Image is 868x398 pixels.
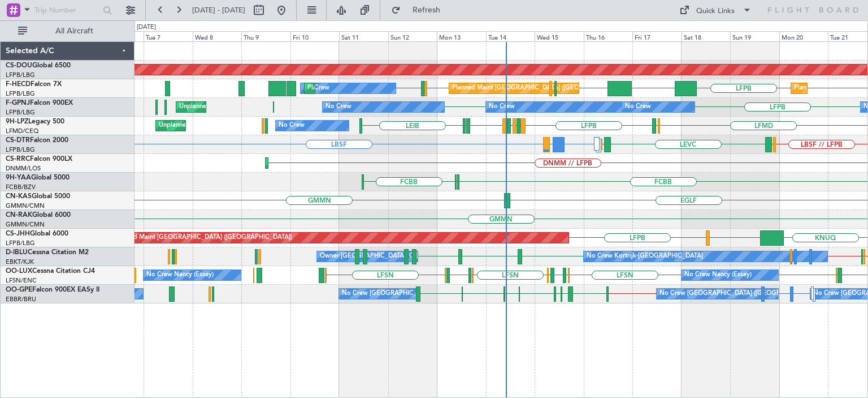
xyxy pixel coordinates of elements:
[6,81,31,88] span: F-HECD
[6,230,30,237] span: CS-JHH
[6,193,32,200] span: CN-KAS
[6,174,31,181] span: 9H-YAA
[6,145,35,154] a: LFPB/LBG
[6,62,71,69] a: CS-DOUGlobal 6500
[6,268,95,275] a: OO-LUXCessna Citation CJ4
[146,267,214,284] div: No Crew Nancy (Essey)
[6,202,45,210] a: GMMN/CMN
[279,117,305,134] div: No Crew
[34,2,99,19] input: Trip Number
[6,118,28,125] span: 9H-LPZ
[6,62,32,69] span: CS-DOU
[6,71,35,79] a: LFPB/LBG
[388,31,437,41] div: Sun 12
[193,31,242,41] div: Wed 8
[6,230,68,237] a: CS-JHHGlobal 6000
[6,100,73,106] a: F-GPNJFalcon 900EX
[179,99,365,115] div: Unplanned Maint [GEOGRAPHIC_DATA] ([GEOGRAPHIC_DATA])
[6,156,72,162] a: CS-RRCFalcon 900LX
[6,276,37,285] a: LFSN/ENC
[6,295,36,303] a: EBBR/BRU
[6,174,70,181] a: 9H-YAAGlobal 5000
[325,99,351,115] div: No Crew
[303,80,329,97] div: No Crew
[403,6,450,14] span: Refresh
[682,31,731,41] div: Sat 18
[6,286,99,293] a: OO-GPEFalcon 900EX EASy II
[584,31,633,41] div: Thu 16
[625,99,651,115] div: No Crew
[320,248,472,265] div: Owner [GEOGRAPHIC_DATA]-[GEOGRAPHIC_DATA]
[6,212,32,219] span: CN-RAK
[29,27,119,35] span: All Aircraft
[6,268,32,275] span: OO-LUX
[6,249,89,256] a: D-IBLUCessna Citation M2
[307,80,485,97] div: Planned Maint [GEOGRAPHIC_DATA] ([GEOGRAPHIC_DATA])
[159,117,293,134] div: Unplanned Maint Nice ([GEOGRAPHIC_DATA])
[452,80,630,97] div: Planned Maint [GEOGRAPHIC_DATA] ([GEOGRAPHIC_DATA])
[342,285,531,302] div: No Crew [GEOGRAPHIC_DATA] ([GEOGRAPHIC_DATA] National)
[6,286,32,293] span: OO-GPE
[587,248,703,265] div: No Crew Kortrijk-[GEOGRAPHIC_DATA]
[486,31,535,41] div: Tue 14
[6,118,64,125] a: 9H-LPZLegacy 500
[6,193,70,200] a: CN-KASGlobal 5000
[535,31,584,41] div: Wed 15
[6,220,45,229] a: GMMN/CMN
[12,22,123,40] button: All Aircraft
[730,31,779,41] div: Sun 19
[659,285,849,302] div: No Crew [GEOGRAPHIC_DATA] ([GEOGRAPHIC_DATA] National)
[114,229,292,246] div: Planned Maint [GEOGRAPHIC_DATA] ([GEOGRAPHIC_DATA])
[6,89,35,98] a: LFPB/LBG
[6,164,41,173] a: DNMM/LOS
[779,31,828,41] div: Mon 20
[437,31,486,41] div: Mon 13
[6,156,30,162] span: CS-RRC
[6,137,30,144] span: CS-DTR
[684,267,752,284] div: No Crew Nancy (Essey)
[632,31,682,41] div: Fri 17
[6,108,35,117] a: LFPB/LBG
[241,31,290,41] div: Thu 9
[6,100,30,106] span: F-GPNJ
[6,183,36,191] a: FCBB/BZV
[290,31,340,41] div: Fri 10
[6,239,35,247] a: LFPB/LBG
[6,81,62,88] a: F-HECDFalcon 7X
[6,137,68,144] a: CS-DTRFalcon 2000
[137,23,156,32] div: [DATE]
[696,6,735,17] div: Quick Links
[339,31,388,41] div: Sat 11
[192,5,245,15] span: [DATE] - [DATE]
[674,1,757,19] button: Quick Links
[6,249,28,256] span: D-IBLU
[6,258,34,266] a: EBKT/KJK
[489,99,515,115] div: No Crew
[386,1,454,19] button: Refresh
[6,212,71,219] a: CN-RAKGlobal 6000
[144,31,193,41] div: Tue 7
[6,127,38,135] a: LFMD/CEQ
